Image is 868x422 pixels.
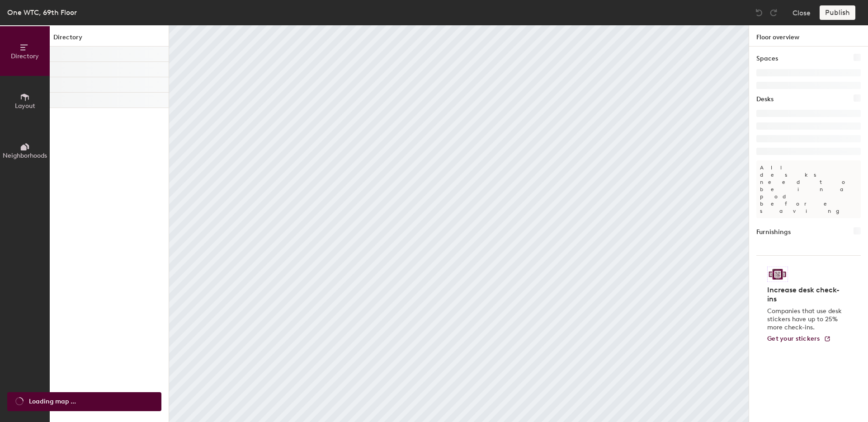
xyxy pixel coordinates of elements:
[11,52,39,60] span: Directory
[15,102,35,110] span: Layout
[749,25,868,47] h1: Floor overview
[756,227,791,237] h1: Furnishings
[767,335,831,343] a: Get your stickers
[3,152,47,159] span: Neighborhoods
[769,8,778,17] img: Redo
[767,286,844,304] h4: Increase desk check-ins
[169,25,749,422] canvas: Map
[29,397,76,407] span: Loading map ...
[755,8,764,17] img: Undo
[7,7,77,18] div: One WTC, 69th Floor
[767,307,844,332] p: Companies that use desk stickers have up to 25% more check-ins.
[767,267,788,282] img: Sticker logo
[756,160,861,218] p: All desks need to be in a pod before saving
[756,54,778,64] h1: Spaces
[756,94,774,104] h1: Desks
[767,335,820,342] span: Get your stickers
[793,5,811,20] button: Close
[50,33,169,47] h1: Directory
